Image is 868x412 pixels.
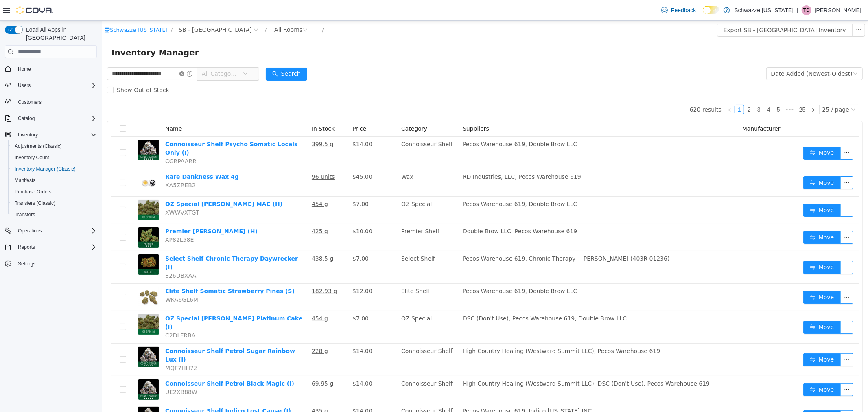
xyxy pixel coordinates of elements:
span: High Country Healing (Westward Summit LLC), DSC (Don't Use), Pecos Warehouse 619 [361,359,608,366]
a: Adjustments (Classic) [11,141,65,151]
span: Manufacturer [641,105,679,111]
span: WKA6GL6M [63,276,96,282]
span: ••• [682,84,695,94]
i: icon: down [141,50,146,56]
td: Connoisseur Shelf [296,116,358,149]
span: $12.00 [251,267,271,274]
span: $7.00 [251,180,267,186]
span: $14.00 [251,120,271,127]
a: Connoisseur Shelf Petrol Black Magic (I) [63,359,192,366]
span: MQF7HH7Z [63,344,96,351]
button: icon: ellipsis [739,240,752,253]
span: Show Out of Stock [12,66,71,72]
button: icon: swapMove [702,183,739,196]
button: Inventory Count [8,152,100,163]
button: Home [2,63,100,75]
span: Reports [18,244,35,250]
button: Operations [2,225,100,237]
span: Customers [18,99,42,105]
span: Manifests [15,177,35,184]
button: icon: ellipsis [739,390,752,403]
img: Select Shelf Chronic Therapy Daywrecker (I) hero shot [37,234,57,254]
a: OZ Special [PERSON_NAME] MAC (H) [63,180,181,186]
a: Customers [15,97,45,107]
button: icon: ellipsis [739,270,752,283]
span: Manifests [11,175,97,185]
span: Price [251,105,265,111]
button: icon: ellipsis [739,210,752,223]
span: Catalog [15,114,97,123]
img: Elite Shelf Somatic Strawberry Pines (S) hero shot [37,266,57,287]
p: Schwazze [US_STATE] [734,5,794,15]
span: TD [803,5,810,15]
img: Premier Shelf EDW Chimera (H) hero shot [37,206,57,227]
a: 4 [662,84,671,93]
a: Manifests [11,175,39,185]
button: Catalog [2,113,100,124]
li: 25 [695,84,707,94]
td: Elite Shelf [296,263,358,290]
input: Dark Mode [703,6,720,14]
button: icon: swapMove [702,300,739,313]
span: Pecos Warehouse 619, Chronic Therapy - [PERSON_NAME] (403R-01236) [361,234,568,241]
div: Thomas Diperna [802,5,811,15]
button: Inventory [2,129,100,140]
u: 454 g [210,180,226,186]
td: Connoisseur Shelf [296,323,358,355]
a: Elite Shelf Somatic Strawberry Pines (S) [63,267,193,274]
a: Feedback [658,2,699,18]
a: Rare Dankness Wax 4g [63,153,137,159]
span: $14.00 [251,327,271,333]
a: Transfers (Classic) [11,198,59,208]
button: icon: ellipsis [739,126,752,139]
a: Inventory Manager (Classic) [11,164,79,174]
button: Reports [2,241,100,253]
img: OZ Special EDW Platinum Cake (I) hero shot [37,294,57,314]
div: 25 / page [721,84,748,93]
button: Inventory Manager (Classic) [8,163,100,175]
a: Settings [15,259,39,269]
button: icon: swapMove [702,270,739,283]
span: Inventory [15,130,97,140]
span: / [69,6,71,12]
span: Inventory Manager (Classic) [11,164,97,174]
a: Select Shelf Chronic Therapy Daywrecker (I) [63,234,196,250]
button: Export SB - [GEOGRAPHIC_DATA] Inventory [615,3,751,16]
span: Transfers (Classic) [11,198,97,208]
span: Catalog [18,115,35,122]
button: icon: ellipsis [739,156,752,169]
a: 5 [672,84,681,93]
u: 425 g [210,207,226,214]
button: icon: swapMove [702,362,739,375]
span: Customers [15,97,97,107]
span: All Categories [100,49,137,57]
i: icon: right [709,87,714,92]
a: Home [15,64,34,74]
u: 399.5 g [210,120,232,127]
span: XWWVXTGT [63,188,98,195]
span: Home [18,66,31,72]
span: RD Industries, LLC, Pecos Warehouse 619 [361,153,479,159]
u: 435 g [210,387,226,393]
button: Transfers [8,209,100,220]
button: Customers [2,96,100,108]
u: 182.93 g [210,267,235,274]
p: [PERSON_NAME] [815,5,861,15]
button: icon: searchSearch [164,47,206,60]
span: $14.00 [251,359,271,366]
span: AP82L58E [63,216,92,222]
button: Adjustments (Classic) [8,140,100,152]
span: $45.00 [251,153,271,159]
u: 69.95 g [210,359,232,366]
span: $7.00 [251,294,267,301]
span: Inventory Count [15,154,49,161]
button: icon: swapMove [702,390,739,403]
li: Previous Page [623,84,633,94]
span: C2DLFRBA [63,311,94,318]
li: 5 [672,84,682,94]
span: $10.00 [251,207,271,214]
span: Double Brow LLC, Pecos Warehouse 619 [361,207,475,214]
u: 96 units [210,153,233,159]
span: Inventory Count [11,153,97,162]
